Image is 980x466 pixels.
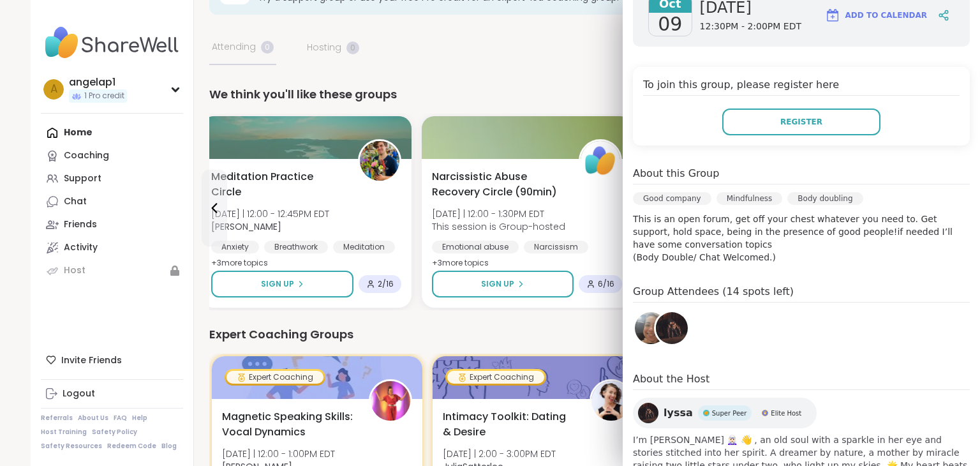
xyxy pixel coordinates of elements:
span: 2 / 16 [378,279,394,289]
div: Invite Friends [41,349,183,372]
img: Elite Host [762,410,768,416]
div: Coaching [64,149,109,162]
div: Meditation [333,241,395,253]
h4: About this Group [633,166,719,181]
img: lyssa [656,312,688,344]
img: Super Peer [703,410,709,416]
a: Monica2025 [633,310,669,346]
span: Super Peer [712,409,747,418]
h4: About the Host [633,372,970,390]
a: Host Training [41,428,87,437]
div: Logout [63,387,95,400]
span: Narcissistic Abuse Recovery Circle (90min) [432,169,565,200]
div: Good company [633,192,711,205]
h4: Group Attendees (14 spots left) [633,284,970,303]
img: Lisa_LaCroix [371,381,410,421]
span: lyssa [664,405,693,421]
a: Safety Resources [41,442,102,451]
a: Friends [41,213,183,236]
a: Help [132,414,147,423]
div: angelap1 [69,75,127,89]
button: Register [722,109,880,135]
div: Breathwork [264,241,328,253]
span: [DATE] | 12:00 - 1:00PM EDT [222,447,335,460]
span: Sign Up [481,278,514,290]
img: Nicholas [360,141,399,181]
button: Sign Up [211,271,353,297]
div: Body doubling [787,192,863,205]
div: Expert Coaching Groups [209,326,934,343]
div: We think you'll like these groups [209,86,934,103]
span: 1 Pro credit [84,91,124,101]
a: FAQ [114,414,127,423]
div: Support [64,172,101,185]
h4: To join this group, please register here [643,77,960,96]
span: [DATE] | 12:00 - 1:30PM EDT [432,207,565,220]
a: Safety Policy [92,428,137,437]
img: lyssa [638,403,658,423]
div: Expert Coaching [447,371,544,384]
b: [PERSON_NAME] [211,220,281,233]
div: Narcissism [524,241,588,253]
a: Logout [41,382,183,405]
div: Anxiety [211,241,259,253]
span: Meditation Practice Circle [211,169,344,200]
span: 12:30PM - 2:00PM EDT [700,20,801,33]
a: About Us [78,414,108,423]
span: [DATE] | 12:00 - 12:45PM EDT [211,207,329,220]
div: Friends [64,218,97,231]
a: Chat [41,190,183,213]
span: This session is Group-hosted [432,220,565,233]
div: Activity [64,241,98,254]
span: Add to Calendar [845,10,927,21]
span: Register [780,116,822,128]
img: ShareWell Logomark [825,8,840,23]
span: a [50,81,57,98]
img: ShareWell Nav Logo [41,20,183,65]
div: Chat [64,195,87,208]
div: Expert Coaching [226,371,323,384]
a: Referrals [41,414,73,423]
p: This is an open forum, get off your chest whatever you need to. Get support, hold space, being in... [633,213,970,264]
img: Monica2025 [635,312,667,344]
a: Redeem Code [107,442,156,451]
a: Host [41,259,183,282]
a: Blog [161,442,177,451]
a: Support [41,167,183,190]
div: Host [64,264,85,277]
span: Sign Up [261,278,294,290]
button: Sign Up [432,271,574,297]
span: Elite Host [771,409,801,418]
a: lyssa [654,310,690,346]
div: Emotional abuse [432,241,519,253]
a: Activity [41,236,183,259]
a: Coaching [41,144,183,167]
span: Intimacy Toolkit: Dating & Desire [443,409,575,440]
span: 6 / 16 [598,279,614,289]
a: lyssalyssaSuper PeerSuper PeerElite HostElite Host [633,398,817,428]
img: JuliaSatterlee [591,381,631,421]
div: Mindfulness [716,192,783,205]
img: ShareWell [581,141,620,181]
span: [DATE] | 2:00 - 3:00PM EDT [443,447,556,460]
span: Magnetic Speaking Skills: Vocal Dynamics [222,409,355,440]
span: 09 [658,13,682,36]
